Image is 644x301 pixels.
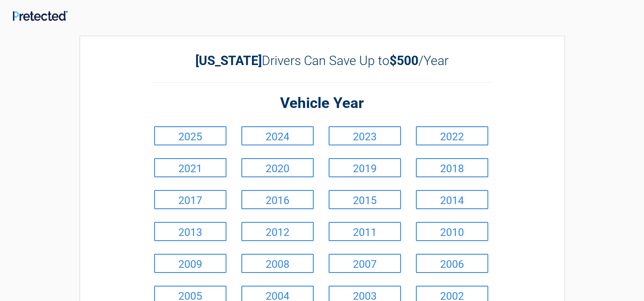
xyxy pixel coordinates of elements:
a: 2025 [154,126,226,145]
a: 2015 [329,190,401,209]
a: 2012 [241,222,314,241]
a: 2006 [416,254,488,273]
img: Main Logo [13,11,68,20]
a: 2010 [416,222,488,241]
a: 2020 [241,158,314,177]
a: 2023 [329,126,401,145]
h2: Vehicle Year [152,94,492,114]
a: 2013 [154,222,226,241]
a: 2016 [241,190,314,209]
b: [US_STATE] [195,53,262,68]
a: 2009 [154,254,226,273]
a: 2021 [154,158,226,177]
a: 2014 [416,190,488,209]
a: 2024 [241,126,314,145]
a: 2019 [329,158,401,177]
a: 2011 [329,222,401,241]
a: 2008 [241,254,314,273]
h2: Drivers Can Save Up to /Year [152,53,492,68]
a: 2017 [154,190,226,209]
a: 2022 [416,126,488,145]
a: 2007 [329,254,401,273]
a: 2018 [416,158,488,177]
b: $500 [389,53,418,68]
